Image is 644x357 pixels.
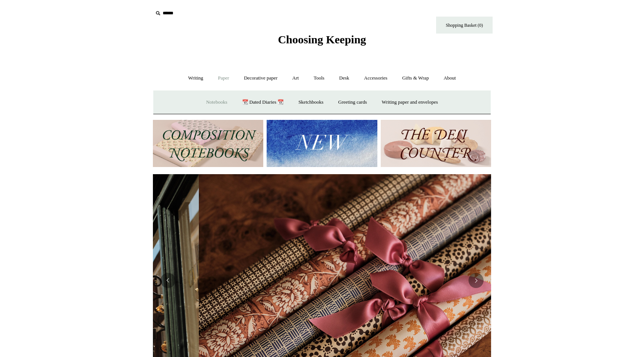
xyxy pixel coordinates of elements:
[291,92,330,112] a: Sketchbooks
[333,68,356,88] a: Desk
[278,33,366,46] span: Choosing Keeping
[278,39,366,44] a: Choosing Keeping
[331,92,374,112] a: Greeting cards
[436,17,493,34] a: Shopping Basket (0)
[267,120,377,167] img: New.jpg__PID:f73bdf93-380a-4a35-bcfe-7823039498e1
[307,68,331,88] a: Tools
[437,68,463,88] a: About
[182,68,210,88] a: Writing
[395,68,436,88] a: Gifts & Wrap
[375,92,445,112] a: Writing paper and envelopes
[237,68,284,88] a: Decorative paper
[357,68,394,88] a: Accessories
[285,68,305,88] a: Art
[211,68,236,88] a: Paper
[199,92,234,112] a: Notebooks
[153,120,263,167] img: 202302 Composition ledgers.jpg__PID:69722ee6-fa44-49dd-a067-31375e5d54ec
[235,92,290,112] a: 📆 Dated Diaries 📆
[381,120,491,167] img: The Deli Counter
[469,273,484,288] button: Next
[160,273,175,288] button: Previous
